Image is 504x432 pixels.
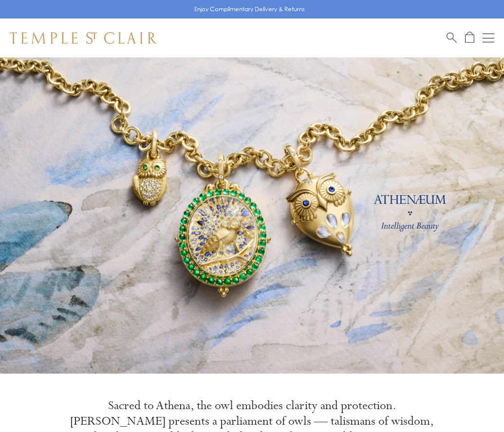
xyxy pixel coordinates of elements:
p: Enjoy Complimentary Delivery & Returns [194,4,305,14]
a: Open Shopping Bag [465,32,474,44]
img: Temple St. Clair [10,32,157,44]
a: Search [447,32,457,44]
button: Open navigation [483,32,494,44]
